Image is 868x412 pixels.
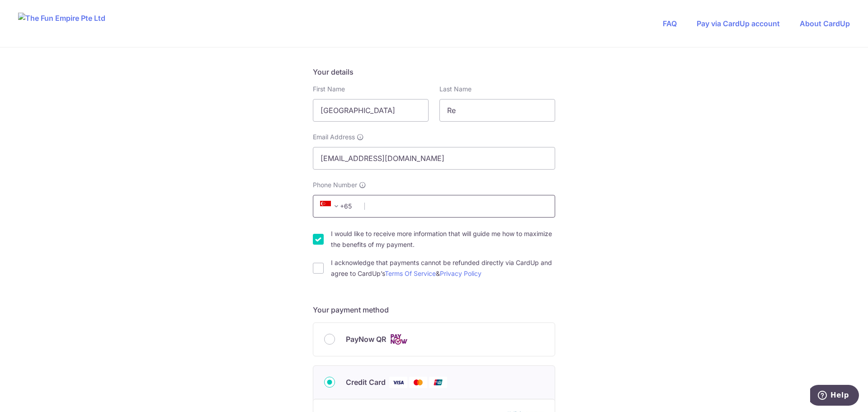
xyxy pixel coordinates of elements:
[320,201,342,212] span: +65
[697,19,780,28] a: Pay via CardUp account
[440,270,481,277] a: Privacy Policy
[313,85,345,94] label: First Name
[346,334,386,345] span: PayNow QR
[429,377,447,388] img: Union Pay
[313,133,355,142] span: Email Address
[313,66,555,77] h5: Your details
[409,377,427,388] img: Mastercard
[324,377,544,388] div: Credit Card Visa Mastercard Union Pay
[346,377,386,388] span: Credit Card
[317,201,358,212] span: +65
[313,147,555,170] input: Email address
[663,19,677,28] a: FAQ
[439,99,555,122] input: Last name
[331,257,555,279] label: I acknowledge that payments cannot be refunded directly via CardUp and agree to CardUp’s &
[800,19,850,28] a: About CardUp
[389,377,407,388] img: Visa
[313,99,429,122] input: First name
[439,85,472,94] label: Last Name
[324,334,544,345] div: PayNow QR Cards logo
[331,228,555,250] label: I would like to receive more information that will guide me how to maximize the benefits of my pa...
[385,270,436,277] a: Terms Of Service
[313,180,357,189] span: Phone Number
[313,304,555,315] h5: Your payment method
[810,385,859,407] iframe: Opens a widget where you can find more information
[390,334,408,345] img: Cards logo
